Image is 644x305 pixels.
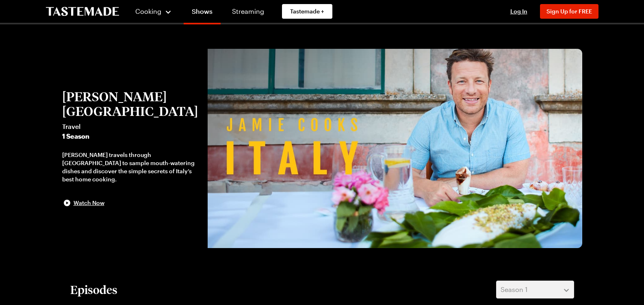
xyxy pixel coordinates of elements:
[184,2,221,24] a: Shows
[540,4,598,19] button: Sign Up for FREE
[135,2,172,21] button: Cooking
[70,282,117,297] h2: Episodes
[74,199,104,207] span: Watch Now
[501,285,527,294] span: Season 1
[135,7,161,15] span: Cooking
[290,7,324,15] span: Tastemade +
[46,7,119,16] a: To Tastemade Home Page
[510,8,527,15] span: Log In
[496,281,574,298] button: Season 1
[62,89,199,118] h2: [PERSON_NAME] [GEOGRAPHIC_DATA]
[208,49,582,248] img: Jamie Oliver Cooks Italy
[62,151,199,183] div: [PERSON_NAME] travels through [GEOGRAPHIC_DATA] to sample mouth-watering dishes and discover the ...
[546,8,592,15] span: Sign Up for FREE
[62,131,199,141] span: 1 Season
[503,7,535,15] button: Log In
[62,122,199,131] span: Travel
[62,89,199,208] button: [PERSON_NAME] [GEOGRAPHIC_DATA]Travel1 Season[PERSON_NAME] travels through [GEOGRAPHIC_DATA] to s...
[282,4,332,19] a: Tastemade +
